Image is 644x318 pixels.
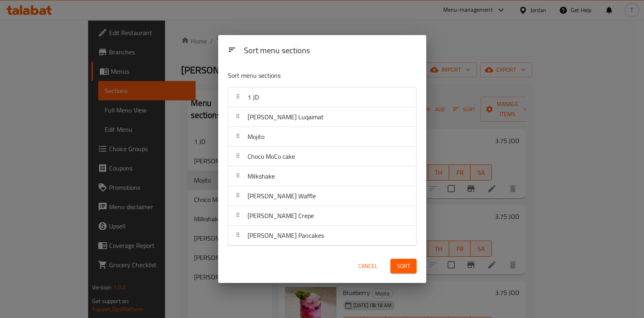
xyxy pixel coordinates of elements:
[248,170,275,182] span: Milkshake
[248,210,314,222] span: [PERSON_NAME] Crepe
[228,71,378,81] p: Sort menu sections
[228,186,416,206] div: [PERSON_NAME] Waffle
[228,226,416,245] div: [PERSON_NAME] Pancakes
[228,87,416,107] div: 1 JD
[248,111,324,123] span: [PERSON_NAME] Luqaimat
[355,259,381,274] button: Cancel
[228,166,416,186] div: Milkshake
[397,261,410,271] span: Sort
[248,229,324,241] span: [PERSON_NAME] Pancakes
[228,127,416,147] div: Mojito
[241,42,420,60] div: Sort menu sections
[390,259,417,274] button: Sort
[228,107,416,127] div: [PERSON_NAME] Luqaimat
[248,91,259,103] span: 1 JD
[248,150,295,162] span: Choco MoCo cake
[358,261,378,271] span: Cancel
[248,131,264,143] span: Mojito
[248,190,316,202] span: [PERSON_NAME] Waffle
[228,206,416,226] div: [PERSON_NAME] Crepe
[228,147,416,166] div: Choco MoCo cake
